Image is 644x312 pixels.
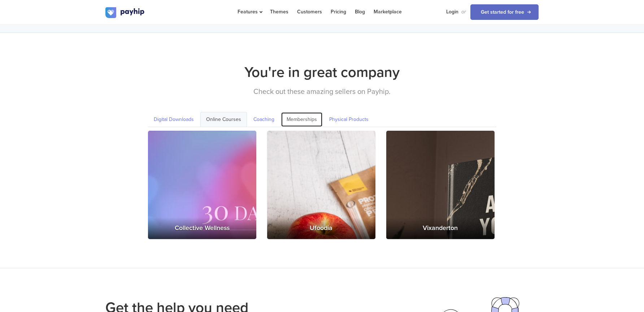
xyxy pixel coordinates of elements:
[148,131,256,239] a: Collective Wellness Collective Wellness
[386,131,495,239] a: Vixanderton Vixanderton
[281,112,323,127] a: Memberships
[105,86,539,97] p: Check out these amazing sellers on Payhip.
[105,7,145,18] img: logo.svg
[386,217,495,239] h3: Vixanderton
[148,112,200,127] a: Digital Downloads
[267,217,375,239] h3: Ufoodia
[248,112,280,127] a: Coaching
[470,4,539,20] a: Get started for free
[148,217,256,239] h3: Collective Wellness
[323,112,374,127] a: Physical Products
[105,62,539,83] h2: You're in great company
[200,112,247,127] a: Online Courses
[238,9,261,15] span: Features
[267,131,375,239] a: Ufoodia Ufoodia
